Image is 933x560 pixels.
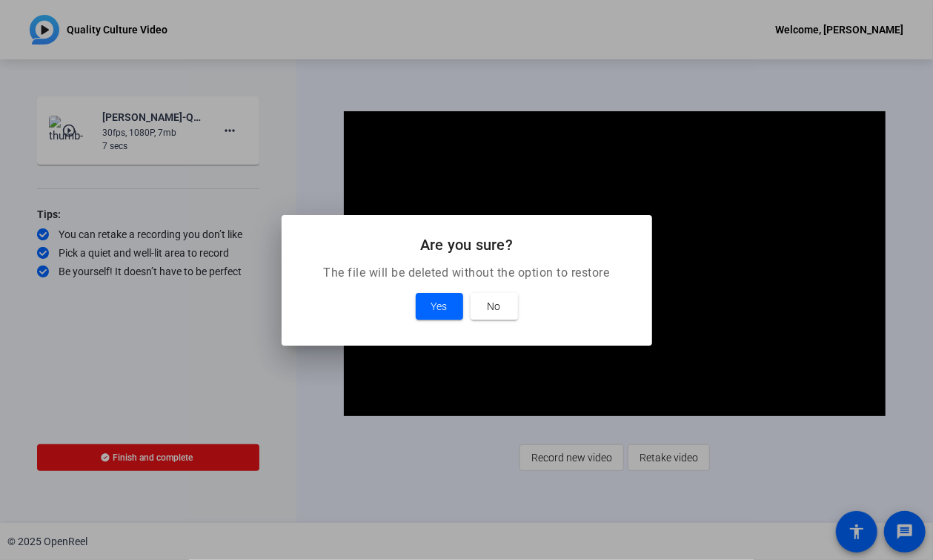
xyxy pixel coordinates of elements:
[431,297,448,315] span: Yes
[299,264,634,282] p: The file will be deleted without the option to restore
[471,293,518,320] button: No
[416,293,463,320] button: Yes
[299,233,634,257] h2: Are you sure?
[488,297,501,315] span: No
